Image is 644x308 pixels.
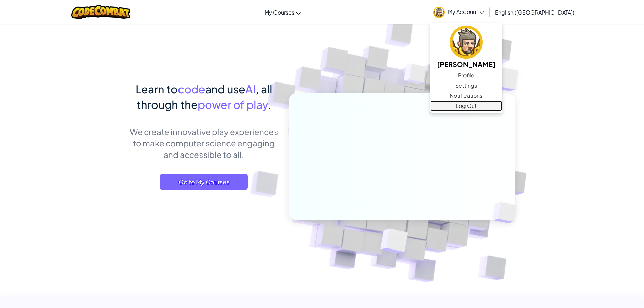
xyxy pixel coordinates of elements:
[430,91,502,101] a: Notifications
[198,98,268,111] span: power of play
[245,82,256,96] span: AI
[178,82,205,96] span: code
[437,59,495,69] h5: [PERSON_NAME]
[448,8,484,15] span: My Account
[430,1,487,23] a: My Account
[205,82,245,96] span: and use
[129,126,279,160] p: We create innovative play experiences to make computer science engaging and accessible to all.
[433,7,445,18] img: avatar
[450,26,483,59] img: avatar
[430,101,502,111] a: Log Out
[450,92,482,100] span: Notifications
[479,51,537,108] img: Overlap cubes
[391,50,439,101] img: Overlap cubes
[430,25,502,70] a: [PERSON_NAME]
[261,3,304,21] a: My Courses
[265,9,294,16] span: My Courses
[268,98,271,111] span: .
[363,214,424,270] img: Overlap cubes
[160,174,248,190] a: Go to My Courses
[136,82,178,96] span: Learn to
[430,70,502,80] a: Profile
[71,5,130,19] img: CodeCombat logo
[492,3,578,21] a: English ([GEOGRAPHIC_DATA])
[430,80,502,91] a: Settings
[481,188,532,237] img: Overlap cubes
[495,9,574,16] span: English ([GEOGRAPHIC_DATA])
